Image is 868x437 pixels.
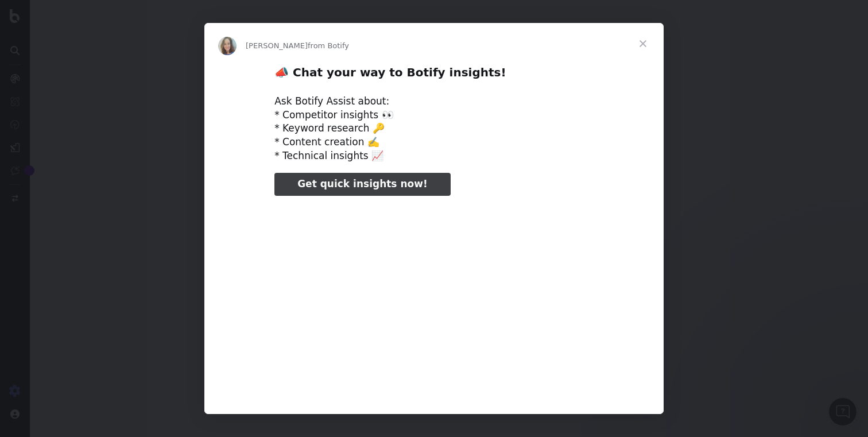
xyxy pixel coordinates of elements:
div: Ask Botify Assist about: * Competitor insights 👀 * Keyword research 🔑 * Content creation ✍️ * Tec... [274,95,594,163]
span: Get quick insights now! [297,178,427,190]
img: Profile image for Colleen [218,37,237,55]
span: [PERSON_NAME] [246,41,308,50]
a: Get quick insights now! [274,173,450,196]
span: Close [622,23,664,64]
span: from Botify [308,41,349,50]
h2: 📣 Chat your way to Botify insights! [274,65,594,86]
